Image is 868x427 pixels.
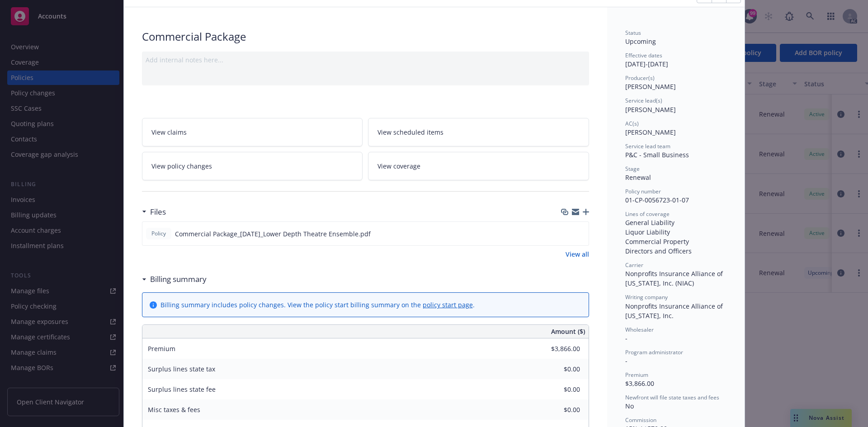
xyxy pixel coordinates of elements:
[566,249,589,259] a: View all
[625,97,662,104] span: Service lead(s)
[625,210,670,218] span: Lines of coverage
[625,334,627,343] span: -
[148,405,200,414] span: Misc taxes & fees
[142,206,166,218] div: Files
[625,371,648,379] span: Premium
[625,227,726,237] div: Liquor Liability
[625,269,725,287] span: Nonprofits Insurance Alliance of [US_STATE], Inc. (NIAC)
[625,246,726,256] div: Directors and Officers
[151,127,187,137] span: View claims
[625,188,661,195] span: Policy number
[142,118,363,146] a: View claims
[368,152,589,180] a: View coverage
[160,300,475,310] div: Billing summary includes policy changes. View the policy start billing summary on the .
[625,379,654,388] span: $3,866.00
[562,229,570,239] button: download file
[151,161,212,171] span: View policy changes
[625,196,689,204] span: 01-CP-0056723-01-07
[142,273,207,285] div: Billing summary
[625,128,676,136] span: [PERSON_NAME]
[625,82,676,91] span: [PERSON_NAME]
[625,237,726,246] div: Commercial Property
[625,142,670,150] span: Service lead team
[625,394,719,401] span: Newfront will file state taxes and fees
[527,403,585,417] input: 0.00
[625,52,726,69] div: [DATE] - [DATE]
[146,55,585,65] div: Add internal notes here...
[625,302,725,320] span: Nonprofits Insurance Alliance of [US_STATE], Inc.
[625,37,656,46] span: Upcoming
[377,127,443,137] span: View scheduled items
[527,362,585,376] input: 0.00
[625,348,683,356] span: Program administrator
[625,261,643,269] span: Carrier
[551,327,585,336] span: Amount ($)
[625,293,668,301] span: Writing company
[625,326,654,333] span: Wholesaler
[142,152,363,180] a: View policy changes
[625,29,641,37] span: Status
[625,74,655,82] span: Producer(s)
[625,52,662,59] span: Effective dates
[625,173,651,182] span: Renewal
[142,29,589,44] div: Commercial Package
[625,105,676,114] span: [PERSON_NAME]
[150,273,207,285] h3: Billing summary
[625,357,627,365] span: -
[625,165,640,173] span: Stage
[527,342,585,356] input: 0.00
[625,402,634,410] span: No
[625,120,639,127] span: AC(s)
[423,300,473,309] a: policy start page
[625,150,689,159] span: P&C - Small Business
[625,416,656,424] span: Commission
[148,385,216,394] span: Surplus lines state fee
[150,206,166,218] h3: Files
[175,229,371,239] span: Commercial Package_[DATE]_Lower Depth Theatre Ensemble.pdf
[368,118,589,146] a: View scheduled items
[377,161,420,171] span: View coverage
[577,229,585,239] button: preview file
[150,230,168,238] span: Policy
[148,365,215,373] span: Surplus lines state tax
[527,383,585,396] input: 0.00
[625,218,726,227] div: General Liability
[148,344,175,353] span: Premium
